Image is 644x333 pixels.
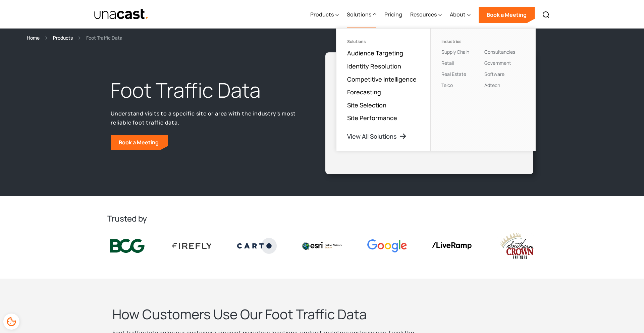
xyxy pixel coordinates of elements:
[484,71,504,77] a: Software
[237,238,277,253] img: Carto logo
[347,75,417,83] a: Competitive Intelligence
[367,239,407,252] img: Google logo
[542,11,550,19] img: Search icon
[384,1,402,29] a: Pricing
[347,39,420,44] div: Solutions
[310,10,334,18] div: Products
[347,101,386,109] a: Site Selection
[302,242,342,249] img: Esri logo
[450,10,466,18] div: About
[27,34,40,42] a: Home
[86,34,122,42] div: Foot Traffic Data
[94,8,149,20] img: Unacast text logo
[441,82,453,88] a: Telco
[484,82,500,88] a: Adtech
[450,1,471,29] div: About
[347,49,403,57] a: Audience Targeting
[441,49,469,55] a: Supply Chain
[94,8,149,20] a: home
[111,109,301,127] p: Understand visits to a specific site or area with the industry’s most reliable foot traffic data.
[107,238,147,254] img: BCG logo
[310,1,339,29] div: Products
[172,243,212,248] img: Firefly Advertising logo
[3,314,19,330] div: Cookie Preferences
[484,60,511,66] a: Government
[441,60,454,66] a: Retail
[111,77,301,104] h1: Foot Traffic Data
[432,242,472,249] img: liveramp logo
[484,49,515,55] a: Consultancies
[441,39,482,44] div: Industries
[347,10,371,18] div: Solutions
[331,58,528,169] iframe: Unacast - European Vaccines v2
[347,88,381,96] a: Forecasting
[479,7,535,23] a: Book a Meeting
[53,34,73,42] a: Products
[107,213,537,224] h2: Trusted by
[410,1,442,29] div: Resources
[410,10,437,18] div: Resources
[347,1,376,29] div: Solutions
[347,114,397,122] a: Site Performance
[347,62,401,70] a: Identity Resolution
[347,132,407,140] a: View All Solutions
[112,305,448,323] h2: How Customers Use Our Foot Traffic Data
[336,28,536,151] nav: Solutions
[111,135,168,150] a: Book a Meeting
[497,232,537,260] img: southern crown logo
[441,71,466,77] a: Real Estate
